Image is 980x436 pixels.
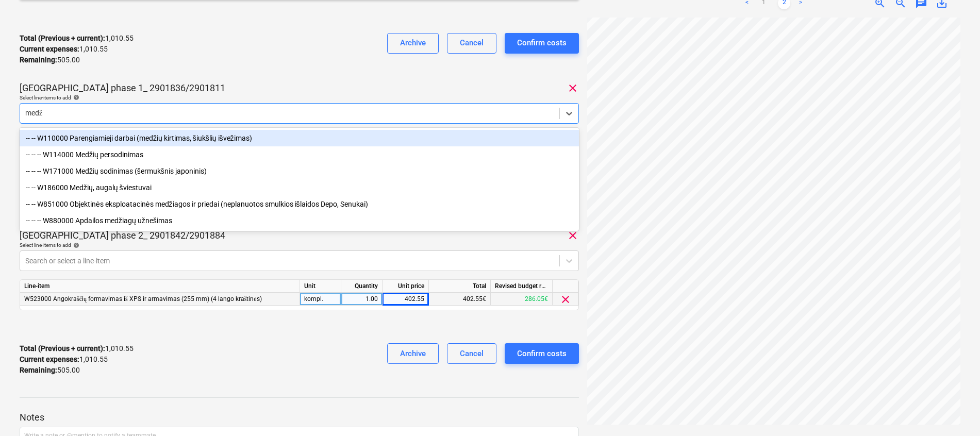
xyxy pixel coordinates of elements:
[20,355,79,363] strong: Current expenses :
[460,347,484,360] div: Cancel
[447,343,496,364] button: Cancel
[559,293,572,306] span: clear
[20,94,579,101] div: Select line-items to add
[20,34,105,42] strong: Total (Previous + current) :
[20,280,300,293] div: Line-item
[460,36,484,49] div: Cancel
[341,280,383,293] div: Quantity
[20,56,57,64] strong: Remaining :
[400,36,426,49] div: Archive
[20,242,579,248] div: Select line-items to add
[20,130,579,146] div: -- -- W110000 Parengiamieji darbai (medžių kirtimas, šiukšlių išvežimas)
[387,33,439,54] button: Archive
[400,347,426,360] div: Archive
[505,33,579,54] button: Confirm costs
[300,293,341,306] div: kompl.
[20,212,579,229] div: -- -- -- W880000 Apdailos medžiagų užnešimas
[20,343,134,354] p: 1,010.55
[71,242,79,248] span: help
[20,179,579,196] div: -- -- W186000 Medžių, augalų šviestuvai
[20,44,108,55] p: 1,010.55
[505,343,579,364] button: Confirm costs
[517,36,567,49] div: Confirm costs
[491,293,553,306] div: 286.05€
[447,33,496,54] button: Cancel
[24,295,262,303] span: W523000 Angokraščių formavimas iš XPS ir armavimas (255 mm) (4 lango kraštinės)
[928,387,980,436] iframe: Chat Widget
[20,33,134,44] p: 1,010.55
[20,196,579,212] div: -- -- W851000 Objektinės eksploatacinės medžiagos ir priedai (neplanuotos smulkios išlaidos Depo,...
[20,365,80,376] p: 505.00
[20,82,225,94] p: [GEOGRAPHIC_DATA] phase 1_ 2901836/2901811
[20,163,579,179] div: -- -- -- W171000 Medžių sodinimas (šermukšnis japoninis)
[429,293,491,306] div: 402.55€
[517,347,567,360] div: Confirm costs
[387,343,439,364] button: Archive
[567,229,579,242] span: clear
[20,366,57,374] strong: Remaining :
[300,280,341,293] div: Unit
[345,293,378,306] div: 1.00
[387,293,424,306] div: 402.55
[20,229,225,242] p: [GEOGRAPHIC_DATA] phase 2_ 2901842/2901884
[20,411,579,424] p: Notes
[20,344,105,353] strong: Total (Previous + current) :
[20,354,108,365] p: 1,010.55
[20,45,79,53] strong: Current expenses :
[20,146,579,163] div: -- -- -- W114000 Medžių persodinimas
[71,94,79,100] span: help
[429,280,491,293] div: Total
[491,280,553,293] div: Revised budget remaining
[20,55,80,65] p: 505.00
[567,82,579,94] span: clear
[383,280,429,293] div: Unit price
